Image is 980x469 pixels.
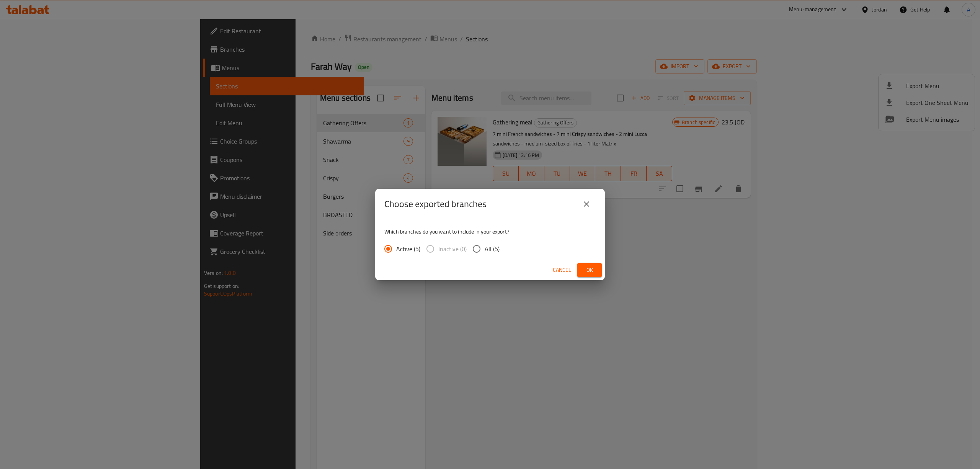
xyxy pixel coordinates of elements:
[583,265,596,275] span: Ok
[553,265,571,275] span: Cancel
[550,263,574,277] button: Cancel
[485,244,500,253] span: All (5)
[396,244,420,253] span: Active (5)
[577,195,596,213] button: close
[438,244,467,253] span: Inactive (0)
[384,228,596,235] p: Which branches do you want to include in your export?
[577,263,602,277] button: Ok
[384,198,487,210] h2: Choose exported branches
